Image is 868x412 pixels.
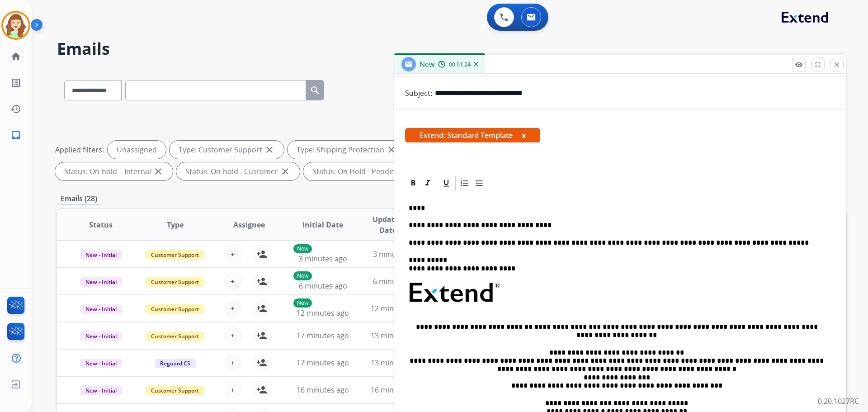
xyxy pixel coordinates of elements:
[224,354,242,372] button: +
[280,166,291,177] mat-icon: close
[224,381,242,399] button: +
[406,176,420,190] div: Bold
[10,77,21,88] mat-icon: list_alt
[146,277,204,287] span: Customer Support
[297,331,349,341] span: 17 minutes ago
[80,331,122,341] span: New - Initial
[89,219,113,230] span: Status
[80,359,122,368] span: New - Initial
[256,330,267,341] mat-icon: person_add
[297,358,349,368] span: 17 minutes ago
[80,304,122,314] span: New - Initial
[371,385,423,395] span: 16 minutes ago
[299,281,347,291] span: 6 minutes ago
[288,141,406,159] div: Type: Shipping Protection
[167,219,184,230] span: Type
[231,357,235,368] span: +
[386,144,397,155] mat-icon: close
[231,276,235,287] span: +
[233,219,265,230] span: Assignee
[420,59,434,69] span: New
[373,276,421,286] span: 6 minutes ago
[146,304,204,314] span: Customer Support
[146,331,204,341] span: Customer Support
[371,358,423,368] span: 13 minutes ago
[224,299,242,317] button: +
[57,40,846,58] h2: Emails
[231,249,235,260] span: +
[405,128,540,142] span: Extend: Standard Template
[231,384,235,395] span: +
[299,254,347,264] span: 3 minutes ago
[80,250,122,260] span: New - Initial
[264,144,275,155] mat-icon: close
[153,166,164,177] mat-icon: close
[108,141,166,159] div: Unassigned
[814,61,822,69] mat-icon: fullscreen
[297,308,349,318] span: 12 minutes ago
[224,272,242,290] button: +
[80,277,122,287] span: New - Initial
[405,88,432,99] p: Subject:
[449,61,471,68] span: 00:01:24
[368,214,409,236] span: Updated Date
[833,61,841,69] mat-icon: close
[256,384,267,395] mat-icon: person_add
[10,104,21,114] mat-icon: history
[55,144,104,155] p: Applied filters:
[421,176,434,190] div: Italic
[256,249,267,260] mat-icon: person_add
[472,176,486,190] div: Bullet List
[373,249,421,259] span: 3 minutes ago
[256,357,267,368] mat-icon: person_add
[55,162,173,180] div: Status: On-hold – Internal
[522,130,526,141] button: x
[176,162,300,180] div: Status: On-hold - Customer
[818,396,859,407] p: 0.20.1027RC
[155,359,196,368] span: Reguard CS
[10,51,21,62] mat-icon: home
[57,193,101,204] p: Emails (28)
[170,141,284,159] div: Type: Customer Support
[224,245,242,263] button: +
[224,327,242,345] button: +
[293,244,312,253] p: New
[231,330,235,341] span: +
[439,176,453,190] div: Underline
[146,386,204,395] span: Customer Support
[795,61,803,69] mat-icon: remove_red_eye
[256,303,267,314] mat-icon: person_add
[3,13,28,38] img: avatar
[458,176,472,190] div: Ordered List
[371,303,423,313] span: 12 minutes ago
[146,250,204,260] span: Customer Support
[371,331,423,341] span: 13 minutes ago
[10,130,21,141] mat-icon: inbox
[256,276,267,287] mat-icon: person_add
[293,271,312,280] p: New
[303,162,441,180] div: Status: On Hold - Pending Parts
[310,85,321,96] mat-icon: search
[302,219,343,230] span: Initial Date
[297,385,349,395] span: 16 minutes ago
[231,303,235,314] span: +
[80,386,122,395] span: New - Initial
[293,298,312,308] p: New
